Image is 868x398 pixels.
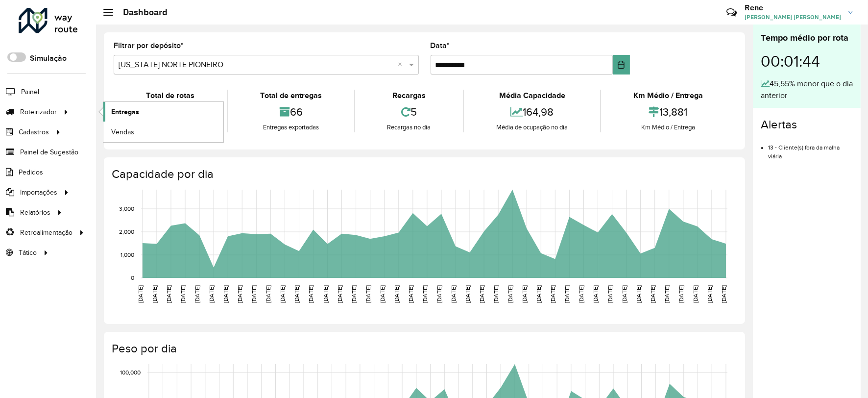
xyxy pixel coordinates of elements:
[114,40,184,51] label: Filtrar por depósito
[650,285,656,303] text: [DATE]
[112,342,735,356] h4: Peso por dia
[761,118,853,132] h4: Alertas
[593,285,599,303] text: [DATE]
[131,274,134,281] text: 0
[745,13,841,22] span: [PERSON_NAME] [PERSON_NAME]
[535,285,542,303] text: [DATE]
[365,285,371,303] text: [DATE]
[308,285,314,303] text: [DATE]
[337,285,343,303] text: [DATE]
[20,207,50,218] span: Relatórios
[408,285,414,303] text: [DATE]
[761,45,853,78] div: 00:01:44
[230,90,352,101] div: Total de entregas
[692,285,699,303] text: [DATE]
[436,285,442,303] text: [DATE]
[351,285,357,303] text: [DATE]
[208,285,215,303] text: [DATE]
[579,285,585,303] text: [DATE]
[664,285,670,303] text: [DATE]
[322,285,329,303] text: [DATE]
[613,55,629,75] button: Choose Date
[379,285,386,303] text: [DATE]
[721,285,727,303] text: [DATE]
[635,285,642,303] text: [DATE]
[745,3,841,12] h3: Rene
[137,285,144,303] text: [DATE]
[116,90,224,101] div: Total de rotas
[431,40,450,51] label: Data
[103,122,223,142] a: Vendas
[507,285,513,303] text: [DATE]
[121,251,134,258] text: 1,000
[466,90,598,101] div: Média Capacidade
[393,285,400,303] text: [DATE]
[19,248,37,258] span: Tático
[120,369,141,375] text: 100,000
[230,123,352,132] div: Entregas exportadas
[603,101,733,123] div: 13,881
[621,285,627,303] text: [DATE]
[466,123,598,132] div: Média de ocupação no dia
[293,285,300,303] text: [DATE]
[230,101,352,123] div: 66
[20,107,57,117] span: Roteirizador
[768,136,853,161] li: 13 - Cliente(s) fora da malha viária
[20,227,72,238] span: Retroalimentação
[521,285,528,303] text: [DATE]
[706,285,713,303] text: [DATE]
[358,101,461,123] div: 5
[237,285,243,303] text: [DATE]
[103,102,223,122] a: Entregas
[151,285,158,303] text: [DATE]
[564,285,571,303] text: [DATE]
[279,285,286,303] text: [DATE]
[603,123,733,132] div: Km Médio / Entrega
[466,101,598,123] div: 164,98
[119,228,134,235] text: 2,000
[166,285,172,303] text: [DATE]
[761,31,853,45] div: Tempo médio por rota
[550,285,556,303] text: [DATE]
[30,52,67,64] label: Simulação
[422,285,428,303] text: [DATE]
[111,107,139,117] span: Entregas
[450,285,457,303] text: [DATE]
[398,59,407,71] span: Clear all
[678,285,684,303] text: [DATE]
[19,127,49,137] span: Cadastros
[222,285,229,303] text: [DATE]
[20,187,57,198] span: Importações
[180,285,186,303] text: [DATE]
[607,285,613,303] text: [DATE]
[493,285,499,303] text: [DATE]
[194,285,200,303] text: [DATE]
[479,285,485,303] text: [DATE]
[20,147,78,157] span: Painel de Sugestão
[19,167,43,177] span: Pedidos
[721,2,742,23] a: Contato Rápido
[113,7,168,18] h2: Dashboard
[358,90,461,101] div: Recargas
[119,205,134,212] text: 3,000
[761,78,853,101] div: 45,55% menor que o dia anterior
[21,87,39,97] span: Painel
[464,285,471,303] text: [DATE]
[111,127,134,137] span: Vendas
[603,90,733,101] div: Km Médio / Entrega
[358,123,461,132] div: Recargas no dia
[265,285,271,303] text: [DATE]
[112,167,735,181] h4: Capacidade por dia
[251,285,257,303] text: [DATE]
